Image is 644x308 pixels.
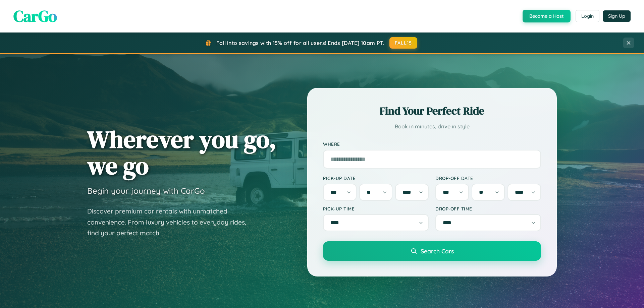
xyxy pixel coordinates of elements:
h2: Find Your Perfect Ride [323,104,541,118]
label: Pick-up Date [323,175,429,181]
span: Fall into savings with 15% off for all users! Ends [DATE] 10am PT. [216,40,384,46]
button: Become a Host [523,10,571,22]
p: Book in minutes, drive in style [323,122,541,131]
button: Search Cars [323,241,541,261]
label: Drop-off Date [435,175,541,181]
label: Drop-off Time [435,206,541,211]
span: Search Cars [421,247,454,255]
h1: Wherever you go, we go [87,126,276,179]
label: Pick-up Time [323,206,429,211]
button: Login [576,10,599,22]
button: FALL15 [389,37,418,49]
span: CarGo [13,5,57,27]
h3: Begin your journey with CarGo [87,186,205,196]
button: Sign Up [603,10,631,22]
p: Discover premium car rentals with unmatched convenience. From luxury vehicles to everyday rides, ... [87,206,255,239]
label: Where [323,141,541,147]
